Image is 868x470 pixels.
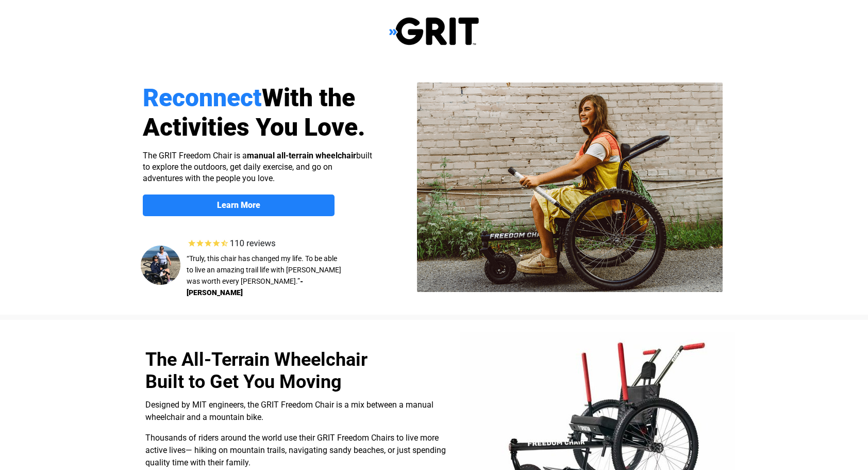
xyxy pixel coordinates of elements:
a: Learn More [143,195,335,216]
span: Reconnect [143,83,262,112]
span: “Truly, this chair has changed my life. To be able to live an amazing trail life with [PERSON_NAM... [187,254,341,285]
span: Thousands of riders around the world use their GRIT Freedom Chairs to live more active lives— hik... [145,433,446,467]
span: The GRIT Freedom Chair is a built to explore the outdoors, get daily exercise, and go on adventur... [143,151,372,183]
span: Activities You Love. [143,112,365,142]
span: With the [262,83,355,112]
span: Designed by MIT engineers, the GRIT Freedom Chair is a mix between a manual wheelchair and a moun... [145,400,433,422]
span: The All-Terrain Wheelchair Built to Get You Moving [145,349,368,393]
strong: manual all-terrain wheelchair [247,151,356,160]
strong: Learn More [217,200,260,210]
